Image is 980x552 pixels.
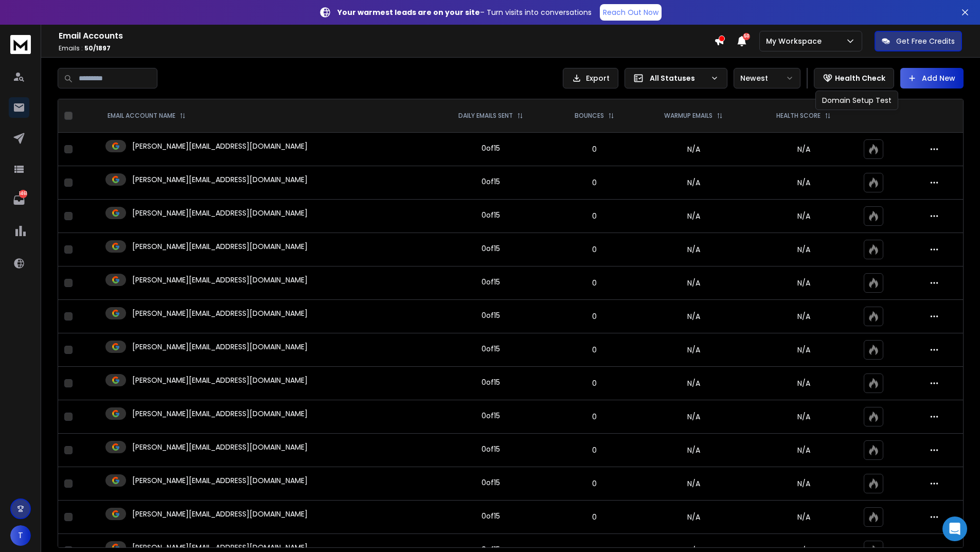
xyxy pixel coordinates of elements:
td: N/A [637,333,750,367]
td: N/A [637,434,750,467]
button: Get Free Credits [875,31,962,51]
div: 0 of 15 [482,277,500,287]
p: [PERSON_NAME][EMAIL_ADDRESS][DOMAIN_NAME] [132,241,308,252]
p: N/A [756,144,851,154]
p: 0 [558,244,631,255]
p: 0 [558,278,631,288]
p: Emails : [59,44,714,52]
button: T [10,525,31,546]
p: [PERSON_NAME][EMAIL_ADDRESS][DOMAIN_NAME] [132,475,308,486]
p: – Turn visits into conversations [337,7,592,17]
p: DAILY EMAILS SENT [458,112,513,120]
p: 0 [558,144,631,154]
div: EMAIL ACCOUNT NAME [108,112,186,120]
p: 1461 [19,190,27,198]
p: N/A [756,445,851,455]
p: Get Free Credits [896,36,955,46]
td: N/A [637,501,750,534]
div: 0 of 15 [482,511,500,521]
p: 0 [558,311,631,322]
p: WARMUP EMAILS [664,112,712,120]
p: N/A [756,345,851,355]
p: Reach Out Now [603,7,658,17]
td: N/A [637,367,750,400]
a: Reach Out Now [600,4,662,21]
div: 0 of 15 [482,243,500,254]
div: 0 of 15 [482,411,500,421]
p: 0 [558,177,631,188]
p: N/A [756,278,851,288]
div: 0 of 15 [482,377,500,387]
div: 0 of 15 [482,477,500,488]
p: [PERSON_NAME][EMAIL_ADDRESS][DOMAIN_NAME] [132,408,308,419]
p: N/A [756,177,851,188]
p: [PERSON_NAME][EMAIL_ADDRESS][DOMAIN_NAME] [132,141,308,151]
p: [PERSON_NAME][EMAIL_ADDRESS][DOMAIN_NAME] [132,509,308,519]
div: 0 of 15 [482,310,500,320]
td: N/A [637,233,750,266]
p: N/A [756,478,851,489]
p: [PERSON_NAME][EMAIL_ADDRESS][DOMAIN_NAME] [132,375,308,385]
button: Export [563,68,618,88]
div: 0 of 15 [482,344,500,354]
span: 50 / 1897 [84,44,111,52]
p: My Workspace [766,36,826,46]
p: 0 [558,378,631,388]
td: N/A [637,200,750,233]
td: N/A [637,467,750,501]
p: 0 [558,478,631,489]
p: N/A [756,244,851,255]
p: [PERSON_NAME][EMAIL_ADDRESS][DOMAIN_NAME] [132,208,308,218]
p: [PERSON_NAME][EMAIL_ADDRESS][DOMAIN_NAME] [132,174,308,185]
a: 1461 [9,190,29,210]
p: N/A [756,211,851,221]
p: [PERSON_NAME][EMAIL_ADDRESS][DOMAIN_NAME] [132,308,308,318]
button: Newest [734,68,800,88]
p: 0 [558,211,631,221]
div: 0 of 15 [482,143,500,153]
img: logo [10,35,31,54]
p: 0 [558,345,631,355]
div: 0 of 15 [482,444,500,454]
td: N/A [637,266,750,300]
p: 0 [558,412,631,422]
strong: Your warmest leads are on your site [337,7,480,17]
div: Open Intercom Messenger [942,517,967,541]
span: 50 [743,33,750,40]
div: Domain Setup Test [815,91,898,110]
p: N/A [756,412,851,422]
button: Add New [900,68,964,88]
p: BOUNCES [575,112,604,120]
p: 0 [558,445,631,455]
div: 0 of 15 [482,176,500,187]
td: N/A [637,400,750,434]
h1: Email Accounts [59,30,714,42]
p: HEALTH SCORE [776,112,821,120]
p: [PERSON_NAME][EMAIL_ADDRESS][DOMAIN_NAME] [132,342,308,352]
p: 0 [558,512,631,522]
p: All Statuses [650,73,706,83]
p: Health Check [835,73,885,83]
p: N/A [756,311,851,322]
p: [PERSON_NAME][EMAIL_ADDRESS][DOMAIN_NAME] [132,275,308,285]
button: Health Check [814,68,894,88]
td: N/A [637,133,750,166]
p: N/A [756,378,851,388]
p: N/A [756,512,851,522]
td: N/A [637,166,750,200]
td: N/A [637,300,750,333]
div: 0 of 15 [482,210,500,220]
p: [PERSON_NAME][EMAIL_ADDRESS][DOMAIN_NAME] [132,442,308,452]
